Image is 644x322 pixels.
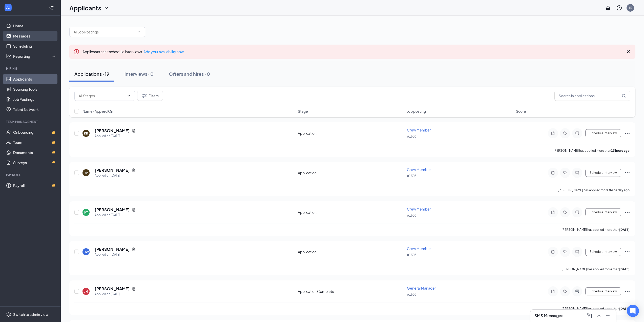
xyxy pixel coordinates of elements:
[6,173,55,177] div: Payroll
[624,130,630,136] svg: Ellipses
[49,5,54,10] svg: Collapse
[84,210,88,215] div: KT
[85,171,88,175] div: JV
[6,66,55,71] div: Hiring
[73,49,79,55] svg: Error
[6,5,11,10] svg: WorkstreamLogo
[137,91,163,101] button: Filter Filters
[137,30,141,34] svg: ChevronDown
[619,267,630,271] b: [DATE]
[558,188,630,192] p: [PERSON_NAME] has applied more than .
[605,5,611,11] svg: Notifications
[562,307,630,311] p: [PERSON_NAME] has applied more than .
[550,131,556,135] svg: Note
[95,167,130,173] h5: [PERSON_NAME]
[13,158,56,168] a: SurveysCrown
[585,208,621,216] button: Schedule Interview
[169,71,210,77] div: Offers and hires · 0
[95,134,136,139] div: Applied on [DATE]
[562,267,630,271] p: [PERSON_NAME] has applied more than .
[74,71,109,77] div: Applications · 19
[407,128,431,132] span: Crew Member
[554,91,630,101] input: Search in applications
[13,312,49,317] div: Switch to admin view
[69,4,101,12] h1: Applicants
[585,287,621,295] button: Schedule Interview
[13,31,56,41] a: Messages
[624,249,630,255] svg: Ellipses
[624,209,630,215] svg: Ellipses
[143,49,184,54] a: Add your availability now
[132,247,136,251] svg: Document
[562,171,568,175] svg: Tag
[13,127,56,137] a: OnboardingCrown
[124,71,154,77] div: Interviews · 0
[407,109,426,114] span: Job posting
[127,94,131,98] svg: ChevronDown
[298,109,308,114] span: Stage
[84,289,88,294] div: JH
[574,289,580,293] svg: ActiveChat
[562,250,568,254] svg: Tag
[13,147,56,158] a: DocumentsCrown
[6,120,55,124] div: Team Management
[604,312,612,320] button: Minimize
[625,49,631,55] svg: Cross
[13,21,56,31] a: Home
[13,104,56,115] a: Talent Network
[407,286,436,290] span: General Manager
[13,137,56,147] a: TeamCrown
[550,171,556,175] svg: Note
[95,128,130,134] h5: [PERSON_NAME]
[562,131,568,135] svg: Tag
[13,74,56,84] a: Applicants
[13,84,56,94] a: Sourcing Tools
[84,131,88,136] div: KR
[82,49,184,54] span: Applicants can't schedule interviews.
[550,210,556,214] svg: Note
[6,54,11,59] svg: Analysis
[79,93,125,99] input: All Stages
[574,131,580,135] svg: ChatInactive
[562,289,568,293] svg: Tag
[95,247,130,252] h5: [PERSON_NAME]
[95,207,130,213] h5: [PERSON_NAME]
[298,249,404,254] div: Application
[627,305,639,317] div: Open Intercom Messenger
[616,5,622,11] svg: QuestionInfo
[407,174,416,178] span: #1503
[82,109,113,114] span: Name · Applied On
[298,170,404,175] div: Application
[587,313,593,319] svg: ComposeMessage
[619,228,630,232] b: [DATE]
[298,131,404,136] div: Application
[585,248,621,256] button: Schedule Interview
[615,188,630,192] b: a day ago
[550,289,556,293] svg: Note
[103,5,109,11] svg: ChevronDown
[562,228,630,232] p: [PERSON_NAME] has applied more than .
[622,94,626,98] svg: MagnifyingGlass
[298,210,404,215] div: Application
[13,180,56,191] a: PayrollCrown
[516,109,526,114] span: Score
[407,135,416,138] span: #1503
[611,149,630,153] b: 13 hours ago
[574,171,580,175] svg: ChatInactive
[84,250,89,254] div: DW
[95,173,136,178] div: Applied on [DATE]
[407,253,416,257] span: #1503
[13,54,57,59] div: Reporting
[132,208,136,212] svg: Document
[74,29,135,35] input: All Job Postings
[624,170,630,176] svg: Ellipses
[574,250,580,254] svg: ChatInactive
[407,293,416,296] span: #1503
[6,312,11,317] svg: Settings
[13,94,56,104] a: Job Postings
[132,168,136,172] svg: Document
[95,252,136,257] div: Applied on [DATE]
[585,129,621,137] button: Schedule Interview
[407,246,431,251] span: Crew Member
[553,148,630,153] p: [PERSON_NAME] has applied more than .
